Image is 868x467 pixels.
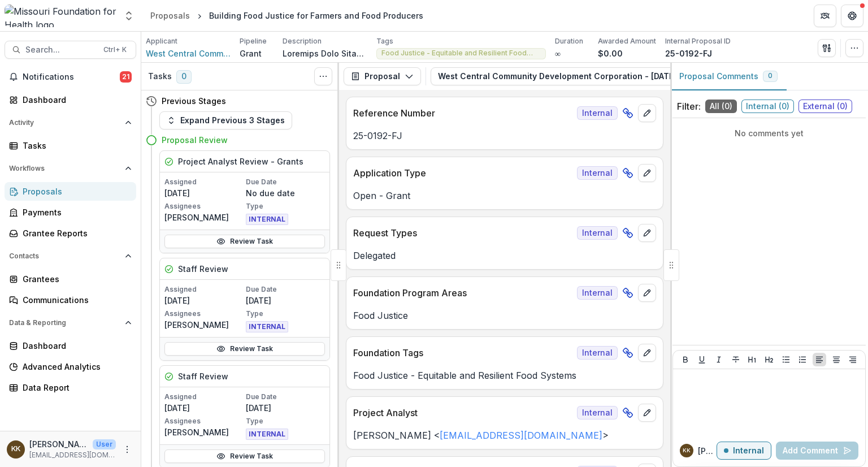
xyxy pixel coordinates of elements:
p: No comments yet [677,127,861,139]
button: Underline [695,353,709,366]
button: Expand Previous 3 Stages [159,111,292,129]
p: Loremips Dolo Sitamet con Adipisc eli Sedd Eiusmodte in u laboreetd magnaaliqu eni ad Min Veniam ... [283,47,367,59]
p: User [93,439,116,449]
p: Duration [555,36,583,46]
h5: Project Analyst Review - Grants [178,155,303,167]
button: Bullet List [779,353,793,366]
div: Communications [23,294,127,306]
p: Assignees [164,201,244,211]
div: Proposals [23,185,127,197]
a: Grantee Reports [5,224,136,243]
button: Align Center [830,353,843,366]
p: Open - Grant [353,189,656,202]
p: [EMAIL_ADDRESS][DOMAIN_NAME] [29,450,116,460]
span: Internal [577,166,618,180]
p: Type [246,309,325,319]
p: Delegated [353,249,656,262]
a: West Central Community Development Corporation [146,47,231,59]
span: Internal [577,406,618,420]
p: Due Date [246,284,325,295]
span: 0 [768,72,772,80]
p: Awarded Amount [598,36,656,46]
div: Ctrl + K [101,44,129,56]
span: INTERNAL [246,214,288,225]
span: Notifications [23,72,120,82]
p: Request Types [353,226,572,240]
p: Food Justice - Equitable and Resilient Food Systems [353,369,656,382]
div: Data Report [23,382,127,394]
span: Food Justice - Equitable and Resilient Food Systems [381,49,541,57]
h4: Proposal Review [162,134,228,146]
span: 0 [176,70,192,84]
h5: Staff Review [178,263,228,275]
p: [PERSON_NAME] [698,445,717,457]
p: Reference Number [353,106,572,120]
button: Get Help [841,5,863,27]
a: Grantees [5,270,136,288]
p: Due Date [246,392,325,402]
p: [PERSON_NAME] [29,438,88,450]
button: Heading 1 [745,353,759,366]
button: Add Comment [776,442,858,460]
button: Italicize [712,353,726,366]
p: Type [246,416,325,426]
a: Review Task [164,342,325,356]
button: edit [638,224,656,242]
span: Activity [9,119,120,127]
p: Filter: [677,100,701,113]
span: Internal [577,346,618,360]
h4: Previous Stages [162,95,226,107]
button: edit [638,104,656,122]
button: Search... [5,41,136,59]
span: INTERNAL [246,429,288,440]
button: Open Activity [5,114,136,132]
span: Internal [577,286,618,300]
div: Building Food Justice for Farmers and Food Producers [209,10,423,21]
button: Proposal [344,67,421,85]
button: More [120,443,134,456]
button: Align Right [846,353,860,366]
p: Foundation Program Areas [353,286,572,300]
p: [PERSON_NAME] [164,211,244,223]
a: Communications [5,291,136,309]
div: Dashboard [23,340,127,352]
p: Assigned [164,284,244,295]
div: Katie Kaufmann [11,446,20,453]
p: ∞ [555,47,561,59]
a: Payments [5,203,136,222]
span: All ( 0 ) [705,100,737,113]
button: Heading 2 [762,353,776,366]
button: edit [638,404,656,422]
p: Assigned [164,392,244,402]
a: [EMAIL_ADDRESS][DOMAIN_NAME] [440,430,602,441]
a: Review Task [164,449,325,463]
span: External ( 0 ) [798,100,852,113]
span: 21 [120,71,132,83]
p: [DATE] [164,295,244,306]
p: Due Date [246,177,325,187]
a: Dashboard [5,90,136,109]
span: Search... [25,45,97,55]
button: Toggle View Cancelled Tasks [314,67,332,85]
div: Proposals [150,10,190,21]
div: Grantee Reports [23,227,127,239]
p: 25-0192-FJ [665,47,712,59]
p: [DATE] [246,402,325,414]
p: [DATE] [246,295,325,306]
button: Open entity switcher [121,5,137,27]
p: Tags [376,36,393,46]
p: [DATE] [164,187,244,199]
button: Open Contacts [5,247,136,265]
span: Workflows [9,165,120,172]
span: Contacts [9,252,120,260]
p: Application Type [353,166,572,180]
p: No due date [246,187,325,199]
span: Data & Reporting [9,319,120,327]
button: Open Data & Reporting [5,314,136,332]
a: Review Task [164,235,325,248]
p: [PERSON_NAME] [164,319,244,331]
span: Internal ( 0 ) [741,100,794,113]
p: 25-0192-FJ [353,129,656,142]
p: Assignees [164,416,244,426]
